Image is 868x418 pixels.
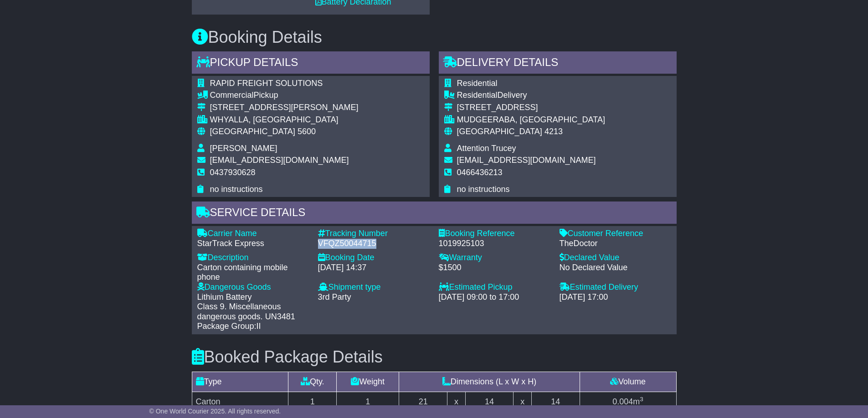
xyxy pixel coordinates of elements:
[457,91,605,101] div: Delivery
[612,397,633,406] span: 0.004
[465,392,514,412] td: 14
[298,127,316,136] span: 5600
[210,91,254,100] span: Commercial
[457,156,596,165] span: [EMAIL_ADDRESS][DOMAIN_NAME]
[439,292,550,302] div: [DATE] 09:00 to 17:00
[439,263,550,273] div: $1500
[457,91,498,100] span: Residential
[514,392,531,412] td: x
[210,144,277,153] span: [PERSON_NAME]
[439,253,550,263] div: Warranty
[192,201,677,226] div: Service Details
[197,302,281,321] span: Class 9. Miscellaneous dangerous goods.
[288,372,337,392] td: Qty.
[192,348,677,366] h3: Booked Package Details
[337,392,399,412] td: 1
[580,372,676,392] td: Volume
[210,168,256,177] span: 0437930628
[457,103,605,113] div: [STREET_ADDRESS]
[318,239,430,249] div: VFQZ50044715
[318,229,430,239] div: Tracking Number
[560,292,671,302] div: [DATE] 17:00
[149,408,281,415] span: © One World Courier 2025. All rights reserved.
[197,282,309,292] div: Dangerous Goods
[560,239,671,249] div: TheDoctor
[337,372,399,392] td: Weight
[544,127,563,136] span: 4213
[318,292,351,302] span: 3rd Party
[288,392,337,412] td: 1
[197,263,309,282] div: Carton containing mobile phone
[210,115,359,125] div: WHYALLA, [GEOGRAPHIC_DATA]
[257,322,261,331] span: II
[560,282,671,292] div: Estimated Delivery
[580,392,676,412] td: m
[457,185,510,194] span: no instructions
[197,229,309,239] div: Carrier Name
[457,115,605,125] div: MUDGEERABA, [GEOGRAPHIC_DATA]
[447,392,465,412] td: x
[399,392,447,412] td: 21
[210,127,295,136] span: [GEOGRAPHIC_DATA]
[210,103,359,113] div: [STREET_ADDRESS][PERSON_NAME]
[197,292,252,302] span: Lithium Battery
[210,91,359,101] div: Pickup
[531,392,580,412] td: 14
[457,127,542,136] span: [GEOGRAPHIC_DATA]
[439,239,550,249] div: 1019925103
[640,396,643,403] sup: 3
[192,28,677,46] h3: Booking Details
[457,79,498,88] span: Residential
[192,372,288,392] td: Type
[318,253,430,263] div: Booking Date
[197,253,309,263] div: Description
[210,156,349,165] span: [EMAIL_ADDRESS][DOMAIN_NAME]
[439,51,677,76] div: Delivery Details
[192,51,430,76] div: Pickup Details
[457,168,503,177] span: 0466436213
[265,312,295,321] span: UN3481
[439,229,550,239] div: Booking Reference
[192,392,288,412] td: Carton
[560,229,671,239] div: Customer Reference
[197,322,309,332] div: Package Group:
[210,185,263,194] span: no instructions
[457,144,516,153] span: Attention Trucey
[318,282,430,292] div: Shipment type
[560,263,671,273] div: No Declared Value
[439,282,550,292] div: Estimated Pickup
[560,253,671,263] div: Declared Value
[197,239,309,249] div: StarTrack Express
[318,263,430,273] div: [DATE] 14:37
[399,372,580,392] td: Dimensions (L x W x H)
[210,79,323,88] span: RAPID FREIGHT SOLUTIONS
